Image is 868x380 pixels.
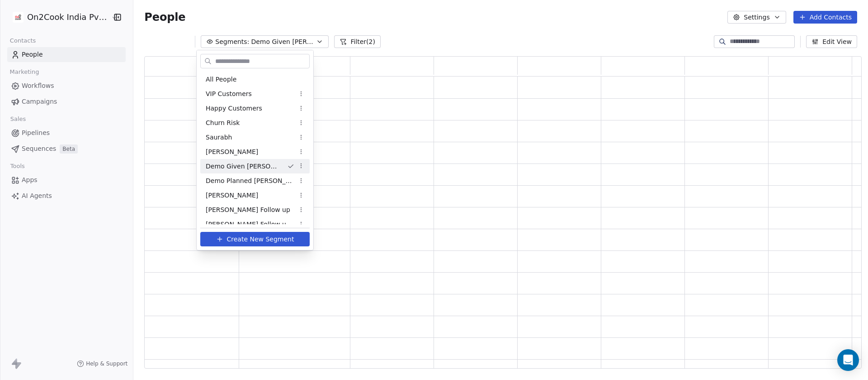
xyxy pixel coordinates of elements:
[227,235,294,244] span: Create New Segment
[206,75,236,84] span: All People
[206,162,280,171] span: Demo Given [PERSON_NAME]
[206,205,290,215] span: [PERSON_NAME] Follow up
[206,89,252,99] span: VIP Customers
[206,147,258,157] span: [PERSON_NAME]
[206,133,232,142] span: Saurabh
[206,176,294,186] span: Demo Planned [PERSON_NAME]
[206,118,240,128] span: Churn Risk
[206,104,262,113] span: Happy Customers
[200,232,310,246] button: Create New Segment
[206,191,258,200] span: [PERSON_NAME]
[206,220,294,229] span: [PERSON_NAME] Follow up Hot Active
